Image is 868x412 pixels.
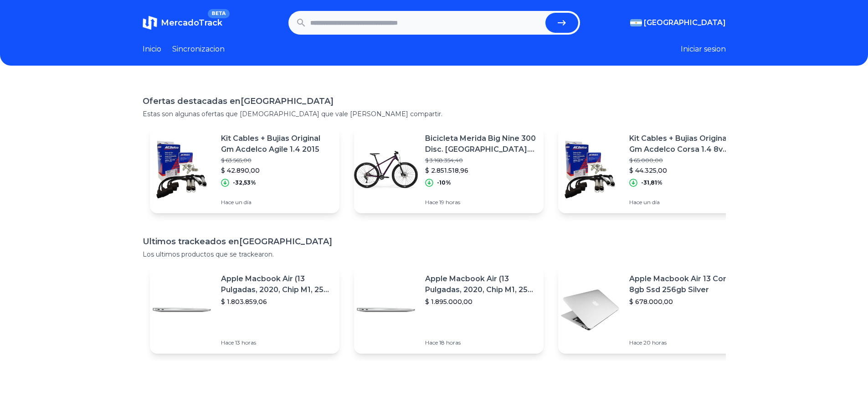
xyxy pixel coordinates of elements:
p: Hace 20 horas [629,339,740,346]
p: Hace un día [629,199,740,206]
p: Apple Macbook Air (13 Pulgadas, 2020, Chip M1, 256 Gb De Ssd, 8 Gb De Ram) - Plata [221,273,332,295]
img: Featured image [150,138,214,201]
p: Hace 13 horas [221,339,332,346]
p: Hace 18 horas [425,339,536,346]
a: Inicio [143,44,161,55]
p: $ 2.851.518,96 [425,166,536,175]
a: Featured imageApple Macbook Air (13 Pulgadas, 2020, Chip M1, 256 Gb De Ssd, 8 Gb De Ram) - Plata$... [150,266,339,354]
p: Los ultimos productos que se trackearon. [143,250,726,259]
p: Kit Cables + Bujias Original Gm Acdelco Agile 1.4 2015 [221,133,332,155]
button: Iniciar sesion [681,44,726,55]
p: $ 1.803.859,06 [221,297,332,306]
p: Bicicleta Merida Big Nine 300 Disc. [GEOGRAPHIC_DATA]. 20v Dark Purple [425,133,536,155]
p: -32,53% [233,179,256,186]
a: Featured imageKit Cables + Bujias Original Gm Acdelco Corsa 1.4 8v 2009$ 65.000,00$ 44.325,00-31,... [558,126,748,213]
a: Featured imageBicicleta Merida Big Nine 300 Disc. [GEOGRAPHIC_DATA]. 20v Dark Purple$ 3.168.354,4... [354,126,544,213]
span: [GEOGRAPHIC_DATA] [644,17,726,28]
p: Estas son algunas ofertas que [DEMOGRAPHIC_DATA] que vale [PERSON_NAME] compartir. [143,109,726,118]
p: Apple Macbook Air 13 Core I5 8gb Ssd 256gb Silver [629,273,740,295]
p: Hace un día [221,199,332,206]
a: Featured imageKit Cables + Bujias Original Gm Acdelco Agile 1.4 2015$ 63.565,00$ 42.890,00-32,53%... [150,126,339,213]
p: $ 42.890,00 [221,166,332,175]
img: Featured image [558,138,622,201]
a: Sincronizacion [172,44,225,55]
p: -10% [437,179,451,186]
p: $ 3.168.354,40 [425,157,536,164]
p: Hace 19 horas [425,199,536,206]
img: Featured image [354,278,418,342]
p: Kit Cables + Bujias Original Gm Acdelco Corsa 1.4 8v 2009 [629,133,740,155]
h1: Ultimos trackeados en [GEOGRAPHIC_DATA] [143,235,726,248]
img: MercadoTrack [143,15,157,30]
p: $ 65.000,00 [629,157,740,164]
h1: Ofertas destacadas en [GEOGRAPHIC_DATA] [143,95,726,108]
img: Featured image [354,138,418,201]
img: Featured image [150,278,214,342]
img: Argentina [630,19,642,26]
img: Featured image [558,278,622,342]
p: $ 63.565,00 [221,157,332,164]
button: [GEOGRAPHIC_DATA] [630,17,726,28]
p: $ 44.325,00 [629,166,740,175]
p: $ 1.895.000,00 [425,297,536,306]
p: -31,81% [641,179,663,186]
span: MercadoTrack [161,18,222,28]
a: MercadoTrackBETA [143,15,222,30]
a: Featured imageApple Macbook Air 13 Core I5 8gb Ssd 256gb Silver$ 678.000,00Hace 20 horas [558,266,748,354]
p: Apple Macbook Air (13 Pulgadas, 2020, Chip M1, 256 Gb De Ssd, 8 Gb De Ram) - Plata [425,273,536,295]
span: BETA [208,9,229,18]
p: $ 678.000,00 [629,297,740,306]
a: Featured imageApple Macbook Air (13 Pulgadas, 2020, Chip M1, 256 Gb De Ssd, 8 Gb De Ram) - Plata$... [354,266,544,354]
